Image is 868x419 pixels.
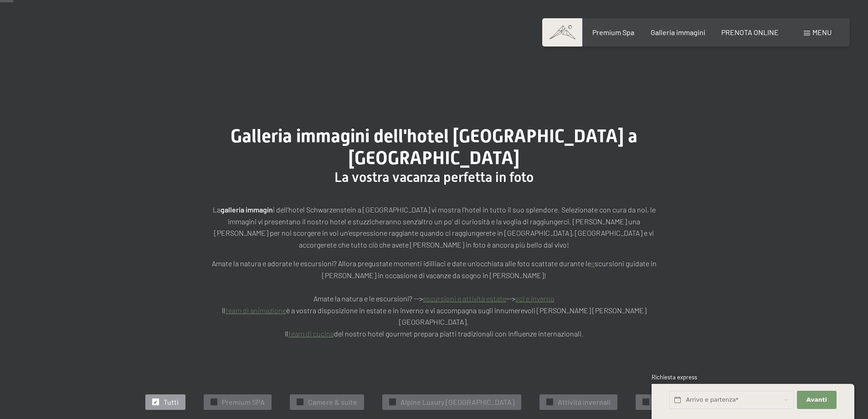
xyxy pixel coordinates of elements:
span: Avanti [806,396,827,404]
a: Galleria immagini [651,28,705,36]
span: Tutti [164,397,179,407]
span: Camere & suite [308,397,357,407]
p: Amate la natura e adorate le escursioni? Allora pregustate momenti idilliaci e date un’occhiata a... [206,258,662,339]
a: e [591,259,595,268]
span: Alpine Luxury [GEOGRAPHIC_DATA] [401,397,514,407]
span: Menu [812,28,832,36]
button: Avanti [797,391,836,409]
span: ✓ [390,399,394,405]
span: ✓ [548,399,551,405]
span: Galleria immagini dell'hotel [GEOGRAPHIC_DATA] a [GEOGRAPHIC_DATA] [231,125,637,169]
span: Richiesta express [652,373,697,381]
p: La i dell’hotel Schwarzenstein a [GEOGRAPHIC_DATA] vi mostra l’hotel in tutto il suo splendore. S... [206,204,662,250]
span: ✓ [212,399,216,405]
span: La vostra vacanza perfetta in foto [334,169,534,185]
a: team di animazione [226,306,286,315]
a: team di cucina [288,329,334,338]
span: ✓ [154,399,157,405]
span: Attivitá invernali [558,397,611,407]
strong: galleria immagin [221,205,273,214]
a: sci e inverno [515,294,555,303]
a: escursioni e attività estate [423,294,506,303]
span: Premium SPA [222,397,265,407]
a: PRENOTA ONLINE [721,28,779,36]
a: Premium Spa [592,28,634,36]
span: ✓ [298,399,302,405]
